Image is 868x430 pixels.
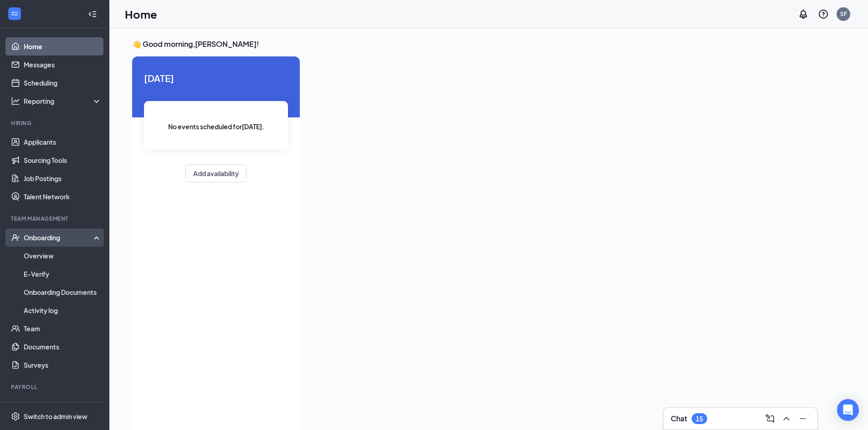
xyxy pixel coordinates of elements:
[24,37,102,56] a: Home
[11,383,100,391] div: Payroll
[837,399,859,421] div: Open Intercom Messenger
[10,9,19,18] svg: WorkstreamLogo
[797,413,808,424] svg: Minimize
[696,415,703,423] div: 15
[24,319,102,338] a: Team
[125,6,157,22] h1: Home
[818,9,829,20] svg: QuestionInfo
[840,10,847,18] div: SF
[24,338,102,356] a: Documents
[11,119,100,127] div: Hiring
[798,9,809,20] svg: Notifications
[24,151,102,169] a: Sourcing Tools
[11,412,20,421] svg: Settings
[11,233,20,242] svg: UserCheck
[11,215,100,223] div: Team Management
[24,74,102,92] a: Scheduling
[24,265,102,283] a: E-Verify
[24,96,102,106] div: Reporting
[796,411,810,426] button: Minimize
[781,413,792,424] svg: ChevronUp
[144,71,288,85] span: [DATE]
[24,233,94,242] div: Onboarding
[779,411,794,426] button: ChevronUp
[24,412,87,421] div: Switch to admin view
[24,133,102,151] a: Applicants
[24,56,102,74] a: Messages
[11,96,20,106] svg: Analysis
[24,356,102,374] a: Surveys
[24,397,102,415] a: PayrollCrown
[24,301,102,319] a: Activity log
[88,10,97,19] svg: Collapse
[671,414,687,424] h3: Chat
[24,247,102,265] a: Overview
[765,413,776,424] svg: ComposeMessage
[24,169,102,187] a: Job Postings
[24,187,102,206] a: Talent Network
[763,411,777,426] button: ComposeMessage
[168,121,264,132] span: No events scheduled for [DATE] .
[185,164,247,182] button: Add availability
[132,39,817,49] h3: 👋 Good morning, [PERSON_NAME] !
[24,283,102,301] a: Onboarding Documents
